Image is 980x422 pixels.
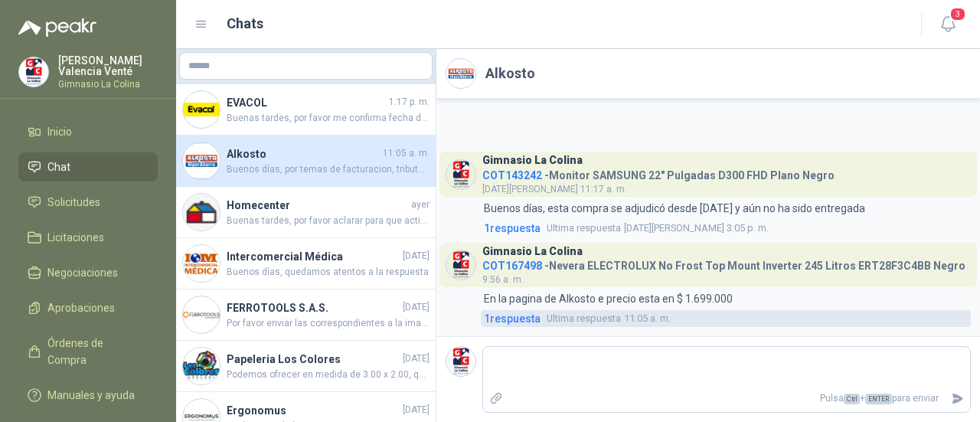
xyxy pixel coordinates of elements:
[482,260,542,272] span: COT167498
[183,245,220,282] img: Company Logo
[18,18,96,37] img: Logo peakr
[446,160,475,189] img: Company Logo
[403,352,430,366] span: [DATE]
[19,57,48,87] img: Company Logo
[481,310,971,327] a: 1respuestaUltima respuesta11:05 a. m.
[47,229,104,246] span: Licitaciones
[482,165,835,180] h4: - Monitor SAMSUNG 22" Pulgadas D300 FHD Plano Negro
[47,299,115,316] span: Aprobaciones
[176,290,436,341] a: Company LogoFERROTOOLS S.A.S.[DATE]Por favor enviar las correspondientes a la imagen WhatsApp Ima...
[403,403,430,417] span: [DATE]
[18,117,158,146] a: Inicio
[47,264,118,281] span: Negociaciones
[227,162,430,177] span: Buenos días, por temas de facturacion, tributacion, y credito 30 dias, el precio debe tener consi...
[949,7,966,21] span: 3
[482,247,583,256] h3: Gimnasio La Colina
[176,84,436,136] a: Company LogoEVACOL1:17 p. m.Buenas tardes, por favor me confirma fecha de despacho
[547,311,671,326] span: 11:05 a. m.
[411,198,430,212] span: ayer
[176,187,436,238] a: Company LogoHomecenterayerBuenas tardes, por favor aclarar para que actividad necesitan este carro
[389,95,430,110] span: 1:17 p. m.
[383,146,430,161] span: 11:05 a. m.
[484,310,541,327] span: 1 respuesta
[403,300,430,315] span: [DATE]
[547,221,769,236] span: [DATE][PERSON_NAME] 3:05 p. m.
[176,136,436,187] a: Company LogoAlkosto11:05 a. m.Buenos días, por temas de facturacion, tributacion, y credito 30 di...
[47,159,70,175] span: Chat
[403,249,430,263] span: [DATE]
[446,59,475,88] img: Company Logo
[547,311,621,326] span: Ultima respuesta
[446,347,475,376] img: Company Logo
[18,223,158,252] a: Licitaciones
[934,11,962,38] button: 3
[227,299,400,316] h4: FERROTOOLS S.A.S.
[183,296,220,333] img: Company Logo
[58,80,158,89] p: Gimnasio La Colina
[446,250,475,280] img: Company Logo
[227,13,263,34] h1: Chats
[227,111,430,126] span: Buenas tardes, por favor me confirma fecha de despacho
[183,142,220,179] img: Company Logo
[481,220,971,237] a: 1respuestaUltima respuesta[DATE][PERSON_NAME] 3:05 p. m.
[485,63,535,84] h2: Alkosto
[227,197,408,214] h4: Homecenter
[227,265,430,280] span: Buenos días, quedamos atentos a la respuesta
[483,385,509,412] label: Adjuntar archivos
[227,146,380,162] h4: Alkosto
[227,316,430,331] span: Por favor enviar las correspondientes a la imagen WhatsApp Image [DATE] 1.03.20 PM.jpeg
[547,221,621,236] span: Ultima respuesta
[227,351,400,368] h4: Papeleria Los Colores
[227,402,400,419] h4: Ergonomus
[227,94,386,111] h4: EVACOL
[844,394,860,404] span: Ctrl
[482,156,583,165] h3: Gimnasio La Colina
[484,200,865,217] p: Buenos días, esta compra se adjudicó desde [DATE] y aún no ha sido entregada
[484,220,541,237] span: 1 respuesta
[18,381,158,410] a: Manuales y ayuda
[176,341,436,392] a: Company LogoPapeleria Los Colores[DATE]Podemos ofrecer en medida de 3.00 x 2.00, quedamos atentos...
[183,348,220,384] img: Company Logo
[482,169,542,182] span: COT143242
[183,91,220,128] img: Company Logo
[176,238,436,290] a: Company LogoIntercomercial Médica[DATE]Buenos días, quedamos atentos a la respuesta
[227,248,400,265] h4: Intercomercial Médica
[482,184,627,195] span: [DATE][PERSON_NAME] 11:17 a. m.
[945,385,970,412] button: Enviar
[47,194,100,211] span: Solicitudes
[18,329,158,375] a: Órdenes de Compra
[58,55,158,77] p: [PERSON_NAME] Valencia Venté
[484,290,733,307] p: En la pagina de Alkosto e precio esta en $ 1.699.000
[227,368,430,382] span: Podemos ofrecer en medida de 3.00 x 2.00, quedamos atentos para cargar precio
[482,274,524,285] span: 9:56 a. m.
[227,214,430,228] span: Buenas tardes, por favor aclarar para que actividad necesitan este carro
[47,387,135,404] span: Manuales y ayuda
[482,256,965,270] h4: - Nevera ELECTROLUX No Frost Top Mount Inverter 245 Litros ERT28F3C4BB Negro
[47,335,143,368] span: Órdenes de Compra
[18,258,158,287] a: Negociaciones
[865,394,892,404] span: ENTER
[18,293,158,322] a: Aprobaciones
[47,123,72,140] span: Inicio
[18,188,158,217] a: Solicitudes
[18,152,158,182] a: Chat
[183,194,220,231] img: Company Logo
[509,385,946,412] p: Pulsa + para enviar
